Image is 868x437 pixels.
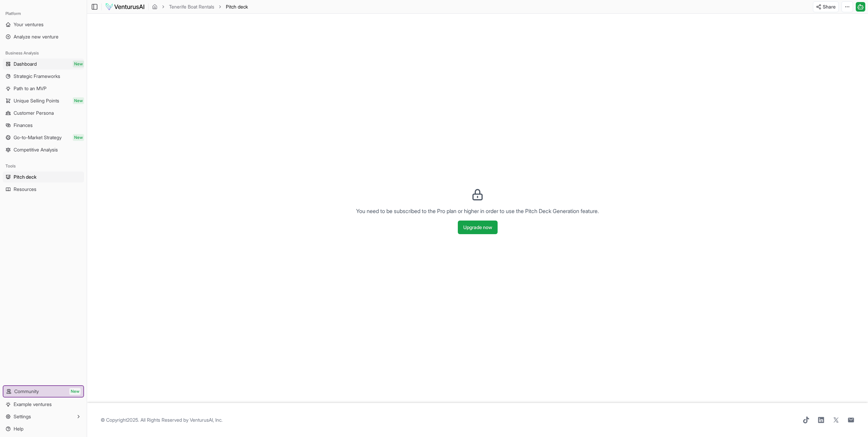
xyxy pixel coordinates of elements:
a: Your ventures [3,19,84,30]
span: Help [14,425,23,432]
img: logo [105,3,145,11]
span: Strategic Frameworks [14,73,60,80]
span: © Copyright 2025 . All Rights Reserved by . [101,417,222,423]
a: Path to an MVP [3,83,84,94]
a: CommunityNew [3,386,83,397]
span: Settings [14,413,31,420]
span: Community [14,388,39,395]
div: Platform [3,8,84,19]
a: Finances [3,120,84,131]
span: Analyze new venture [14,33,59,40]
span: Competitive Analysis [14,146,58,153]
span: New [73,134,84,141]
a: Tenerife Boat Rentals [169,3,214,10]
span: Resources [14,186,36,193]
span: Customer Persona [14,110,54,116]
a: DashboardNew [3,59,84,69]
a: Unique Selling PointsNew [3,95,84,106]
span: You need to be subscribed to the Pro plan or higher in order to use the Pitch Deck Generation fea... [356,208,599,214]
button: Share [813,1,839,12]
span: Unique Selling Points [14,97,59,104]
span: Example ventures [14,401,52,408]
nav: breadcrumb [152,3,248,10]
a: Help [3,423,84,434]
a: Customer Persona [3,108,84,118]
span: Go-to-Market Strategy [14,134,62,141]
span: Dashboard [14,61,37,67]
span: Pitch deck [226,3,248,10]
span: New [69,388,81,395]
a: Strategic Frameworks [3,71,84,82]
span: Share [823,3,836,10]
span: Pitch deck [14,174,36,180]
a: Pitch deck [3,172,84,182]
a: Go-to-Market StrategyNew [3,132,84,143]
a: Example ventures [3,399,84,410]
a: Analyze new venture [3,31,84,42]
span: Path to an MVP [14,85,47,92]
span: New [73,61,84,67]
span: Finances [14,122,33,129]
button: Settings [3,411,84,422]
span: New [73,97,84,104]
div: Tools [3,161,84,172]
span: Your ventures [14,21,44,28]
a: Competitive Analysis [3,144,84,155]
a: VenturusAI, Inc [190,417,221,423]
a: Resources [3,184,84,195]
button: Upgrade now [458,221,498,234]
a: Upgrade now [458,218,498,234]
div: Business Analysis [3,48,84,59]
